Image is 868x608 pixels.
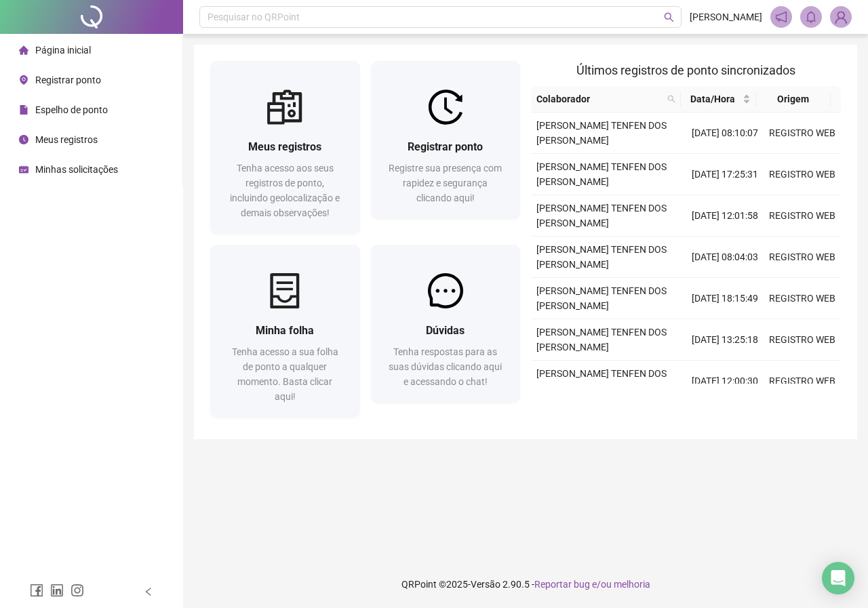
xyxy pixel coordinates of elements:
span: facebook [30,584,43,597]
footer: QRPoint © 2025 - 2.90.5 - [183,561,868,608]
span: search [667,95,675,103]
span: [PERSON_NAME] [690,9,762,24]
span: Versão [471,579,500,590]
img: 89981 [831,7,851,27]
span: Meus registros [35,134,98,145]
span: Registrar ponto [35,75,101,85]
span: Tenha acesso aos seus registros de ponto, incluindo geolocalização e demais observações! [230,163,340,218]
span: [PERSON_NAME] TENFEN DOS [PERSON_NAME] [536,327,667,352]
td: REGISTRO WEB [764,195,841,237]
span: Página inicial [35,45,91,56]
span: Colaborador [536,92,662,106]
span: [PERSON_NAME] TENFEN DOS [PERSON_NAME] [536,203,667,228]
span: [PERSON_NAME] TENFEN DOS [PERSON_NAME] [536,244,667,270]
span: Minha folha [256,324,314,337]
span: home [19,45,28,55]
span: Registrar ponto [408,140,483,153]
span: [PERSON_NAME] TENFEN DOS [PERSON_NAME] [536,285,667,311]
td: REGISTRO WEB [764,278,841,319]
span: Espelho de ponto [35,104,108,115]
span: file [19,105,28,115]
td: REGISTRO WEB [764,154,841,195]
td: [DATE] 13:25:18 [686,319,764,361]
a: DúvidasTenha respostas para as suas dúvidas clicando aqui e acessando o chat! [371,245,521,403]
div: Open Intercom Messenger [822,562,854,594]
span: [PERSON_NAME] TENFEN DOS [PERSON_NAME] [536,120,667,146]
span: environment [19,75,28,85]
span: search [665,89,678,109]
span: Tenha acesso a sua folha de ponto a qualquer momento. Basta clicar aqui! [232,346,338,402]
span: schedule [19,165,28,174]
td: [DATE] 08:04:03 [686,237,764,278]
span: Data/Hora [686,92,740,106]
td: REGISTRO WEB [764,319,841,361]
span: Últimos registros de ponto sincronizados [576,63,795,77]
a: Minha folhaTenha acesso a sua folha de ponto a qualquer momento. Basta clicar aqui! [210,245,360,418]
th: Data/Hora [681,86,756,113]
td: REGISTRO WEB [764,237,841,278]
td: [DATE] 18:15:49 [686,278,764,319]
a: Meus registrosTenha acesso aos seus registros de ponto, incluindo geolocalização e demais observa... [210,61,360,234]
td: REGISTRO WEB [764,361,841,402]
span: left [144,587,153,596]
span: clock-circle [19,135,28,144]
span: search [664,12,674,22]
th: Origem [756,86,831,113]
span: notification [775,11,787,23]
span: Dúvidas [426,324,465,337]
span: bell [805,11,817,23]
span: Minhas solicitações [35,164,118,175]
td: [DATE] 12:01:58 [686,195,764,237]
span: [PERSON_NAME] TENFEN DOS [PERSON_NAME] [536,161,667,187]
span: instagram [71,584,84,597]
a: Registrar pontoRegistre sua presença com rapidez e segurança clicando aqui! [371,61,521,219]
span: Tenha respostas para as suas dúvidas clicando aqui e acessando o chat! [389,346,502,387]
span: linkedin [50,584,64,597]
span: Reportar bug e/ou melhoria [534,579,650,590]
span: [PERSON_NAME] TENFEN DOS [PERSON_NAME] [536,368,667,394]
td: [DATE] 12:00:30 [686,361,764,402]
td: [DATE] 08:10:07 [686,113,764,154]
span: Meus registros [248,140,321,153]
td: [DATE] 17:25:31 [686,154,764,195]
span: Registre sua presença com rapidez e segurança clicando aqui! [389,163,502,203]
td: REGISTRO WEB [764,113,841,154]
